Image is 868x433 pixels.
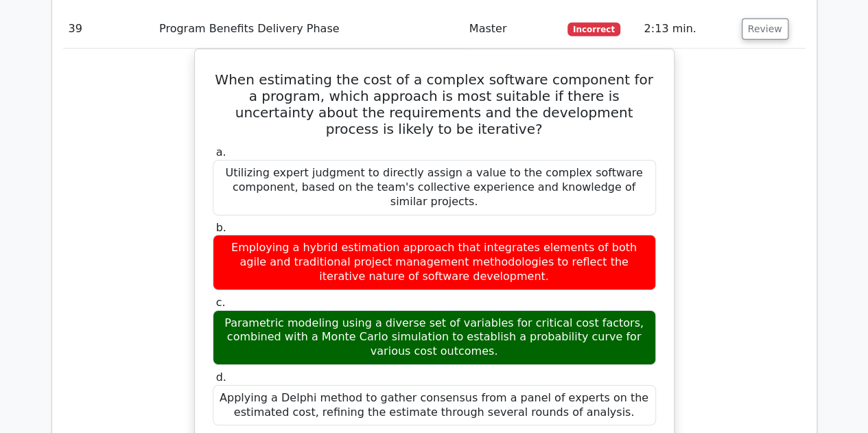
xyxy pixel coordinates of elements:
[211,71,657,137] h5: When estimating the cost of a complex software component for a program, which approach is most su...
[216,221,226,234] span: b.
[63,10,154,49] td: 39
[213,385,656,426] div: Applying a Delphi method to gather consensus from a panel of experts on the estimated cost, refin...
[742,19,788,40] button: Review
[154,10,464,49] td: Program Benefits Delivery Phase
[216,296,226,309] span: c.
[213,235,656,290] div: Employing a hybrid estimation approach that integrates elements of both agile and traditional pro...
[638,10,736,49] td: 2:13 min.
[567,23,620,36] span: Incorrect
[464,10,562,49] td: Master
[216,145,226,159] span: a.
[213,160,656,215] div: Utilizing expert judgment to directly assign a value to the complex software component, based on ...
[216,371,226,384] span: d.
[213,310,656,365] div: Parametric modeling using a diverse set of variables for critical cost factors, combined with a M...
